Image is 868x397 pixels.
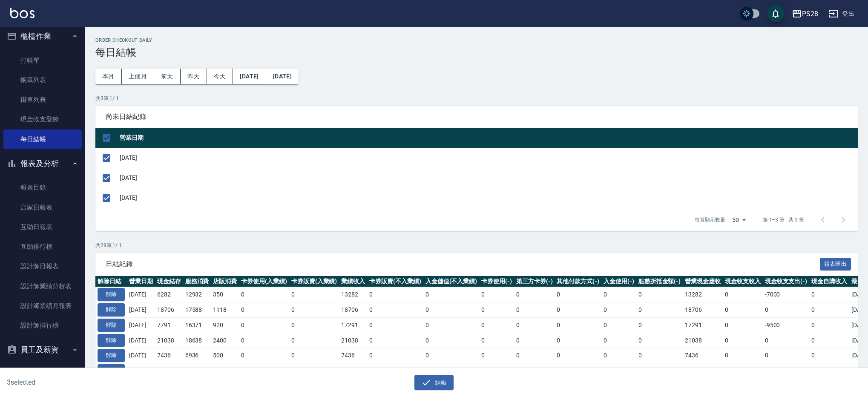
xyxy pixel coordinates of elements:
td: 0 [479,302,514,318]
td: 0 [239,363,289,379]
td: 12932 [183,287,211,302]
td: 0 [479,317,514,333]
td: [DATE] [118,188,858,208]
td: 0 [367,317,423,333]
td: 0 [809,348,849,363]
td: 0 [239,333,289,348]
div: 50 [729,208,749,231]
td: 0 [289,363,339,379]
td: 0 [479,363,514,379]
td: 7436 [683,348,723,363]
th: 卡券販賣(入業績) [289,276,339,287]
td: 0 [636,317,683,333]
td: 0 [809,302,849,318]
button: save [767,5,784,22]
td: 18706 [339,302,367,318]
th: 卡券使用(-) [479,276,514,287]
td: 500 [211,363,239,379]
td: 2400 [211,333,239,348]
h6: 3 selected [7,377,216,388]
td: 0 [423,333,480,348]
a: 每日結帳 [3,129,82,149]
td: 0 [239,287,289,302]
td: 0 [367,302,423,318]
td: 7436 [339,348,367,363]
td: 16371 [183,317,211,333]
td: 0 [423,317,480,333]
a: 互助日報表 [3,217,82,237]
td: 0 [636,287,683,302]
button: PS28 [788,5,822,23]
td: 18706 [155,302,183,318]
a: 互助排行榜 [3,237,82,256]
td: 0 [289,333,339,348]
td: 920 [211,317,239,333]
th: 卡券販賣(不入業績) [367,276,423,287]
td: 0 [636,363,683,379]
span: 日結紀錄 [106,260,820,268]
td: 0 [514,363,555,379]
button: 本月 [95,69,122,84]
td: 0 [763,363,810,379]
th: 現金結存 [155,276,183,287]
td: 0 [809,317,849,333]
td: 0 [514,302,555,318]
td: 0 [723,317,763,333]
td: 12585 [683,363,723,379]
td: 0 [763,333,810,348]
td: 0 [514,317,555,333]
td: 0 [555,317,601,333]
th: 營業日期 [127,276,155,287]
th: 點數折抵金額(-) [636,276,683,287]
td: 18638 [183,333,211,348]
p: 每頁顯示數量 [695,216,725,224]
img: Logo [10,8,34,18]
td: 0 [289,317,339,333]
th: 現金自購收入 [809,276,849,287]
button: 解除 [98,349,125,362]
h2: Order checkout daily [95,37,858,43]
td: 21038 [683,333,723,348]
a: 設計師日報表 [3,256,82,276]
td: 0 [423,348,480,363]
td: 0 [723,363,763,379]
td: 0 [809,287,849,302]
td: 17291 [339,317,367,333]
a: 設計師業績分析表 [3,276,82,296]
th: 店販消費 [211,276,239,287]
td: 0 [636,302,683,318]
td: 0 [367,333,423,348]
th: 其他付款方式(-) [555,276,601,287]
button: [DATE] [266,69,299,84]
td: 500 [211,348,239,363]
th: 卡券使用(入業績) [239,276,289,287]
td: 0 [555,287,601,302]
a: 設計師業績月報表 [3,296,82,316]
td: 17291 [683,317,723,333]
td: [DATE] [118,168,858,188]
td: 0 [601,333,636,348]
button: 報表及分析 [3,152,82,175]
td: 0 [479,333,514,348]
button: 今天 [207,69,233,84]
td: [DATE] [127,302,155,318]
td: 0 [514,333,555,348]
td: 0 [601,348,636,363]
td: 0 [723,287,763,302]
td: 13282 [339,287,367,302]
button: 解除 [98,334,125,347]
td: 0 [555,333,601,348]
th: 業績收入 [339,276,367,287]
button: 解除 [98,288,125,301]
button: 櫃檯作業 [3,25,82,47]
span: 尚未日結紀錄 [106,112,848,121]
td: 0 [423,363,480,379]
th: 入金使用(-) [601,276,636,287]
td: 6936 [183,348,211,363]
td: 0 [636,333,683,348]
td: 0 [555,348,601,363]
button: [DATE] [233,69,266,84]
td: 0 [723,333,763,348]
button: 登出 [825,6,858,22]
td: 0 [479,348,514,363]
